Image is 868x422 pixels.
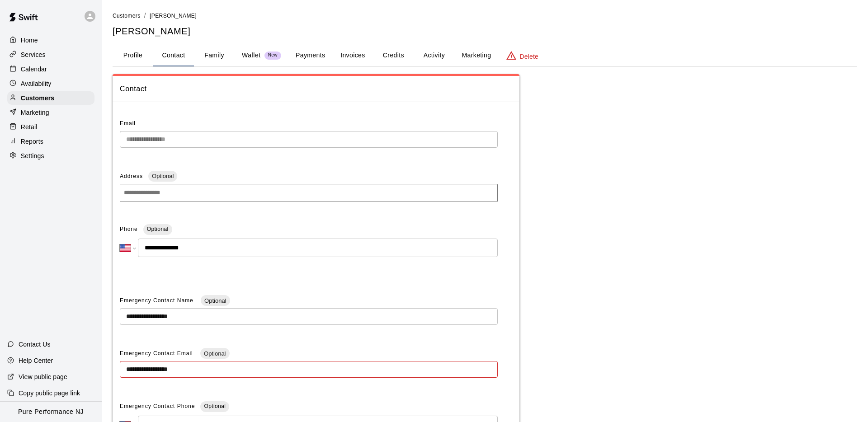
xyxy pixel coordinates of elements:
p: Customers [21,94,54,103]
a: Availability [7,77,94,90]
span: Optional [200,350,229,357]
p: Wallet [242,51,261,60]
p: Marketing [21,108,49,117]
p: Copy public page link [19,389,80,398]
a: Services [7,48,94,61]
a: Calendar [7,62,94,76]
span: Email [120,120,136,127]
a: Retail [7,120,94,134]
span: Contact [120,83,512,95]
a: Marketing [7,106,94,119]
button: Credits [373,45,414,66]
span: Emergency Contact Name [120,297,195,304]
span: Optional [148,173,177,179]
span: [PERSON_NAME] [150,13,197,19]
button: Profile [113,45,153,66]
a: Reports [7,135,94,148]
p: Settings [21,151,44,160]
p: Retail [21,122,38,131]
a: Customers [113,12,141,19]
p: Home [21,36,38,45]
p: Availability [21,79,52,88]
button: Invoices [332,45,373,66]
p: View public page [19,372,67,381]
div: The email of an existing customer can only be changed by the customer themselves at https://book.... [120,131,498,148]
a: Customers [7,91,94,105]
span: Optional [201,297,230,304]
button: Contact [153,45,194,66]
span: Address [120,173,143,179]
a: Settings [7,149,94,163]
button: Marketing [454,45,498,66]
p: Pure Performance NJ [18,407,84,417]
nav: breadcrumb [113,11,857,21]
p: Reports [21,137,43,146]
p: Contact Us [19,340,51,349]
span: Customers [113,13,141,19]
span: New [264,52,281,58]
p: Calendar [21,65,47,74]
button: Family [194,45,235,66]
li: / [144,11,146,20]
p: Help Center [19,356,53,365]
span: Emergency Contact Email [120,350,195,356]
span: Optional [147,226,169,232]
button: Payments [288,45,332,66]
a: Home [7,33,94,47]
button: Activity [414,45,454,66]
p: Services [21,50,46,59]
span: Emergency Contact Phone [120,399,195,414]
div: basic tabs example [113,45,857,66]
span: Phone [120,222,138,237]
span: Optional [204,403,226,409]
p: Delete [520,52,538,61]
h5: [PERSON_NAME] [113,25,857,38]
